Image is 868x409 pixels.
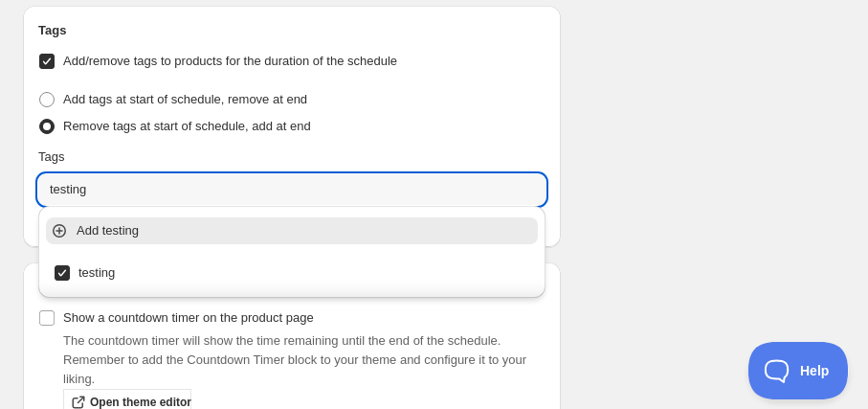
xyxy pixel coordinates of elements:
iframe: Toggle Customer Support [748,342,849,399]
p: Add testing [77,221,534,240]
p: The countdown timer will show the time remaining until the end of the schedule. Remember to add t... [63,331,545,389]
li: testing [38,256,545,290]
h2: Tags [38,21,545,40]
span: Add/remove tags to products for the duration of the schedule [63,54,397,68]
span: Remove tags at start of schedule, add at end [63,119,311,133]
span: Add tags at start of schedule, remove at end [63,92,307,106]
span: Show a countdown timer on the product page [63,310,314,325]
p: Tags [38,148,64,167]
